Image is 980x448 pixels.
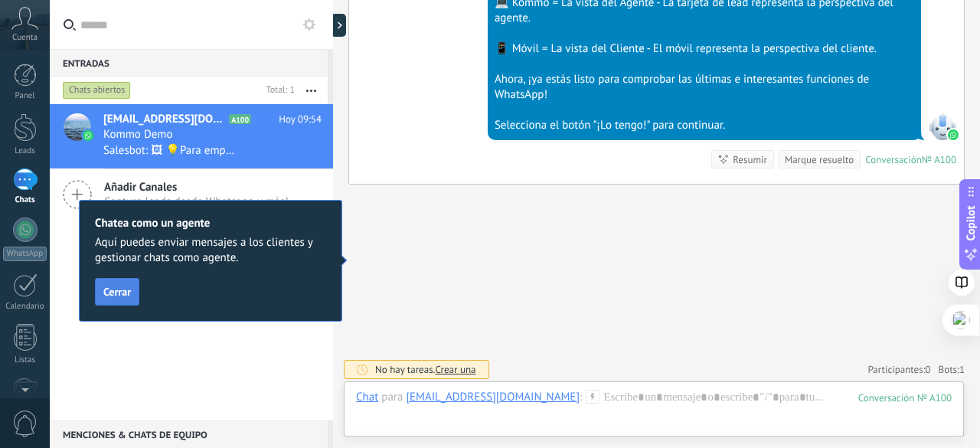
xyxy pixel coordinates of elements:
img: waba.svg [948,129,959,140]
span: Kommo Demo [103,127,173,142]
span: Cerrar [103,286,131,297]
span: Cuenta [12,33,38,43]
span: Bots: [939,363,965,376]
div: Calendario [3,302,47,312]
div: 100 [858,391,952,404]
div: Ahora, ¡ya estás listo para comprobar las últimas e interesantes funciones de WhatsApp! [495,72,914,103]
a: avataricon[EMAIL_ADDRESS][DOMAIN_NAME]A100Hoy 09:54Kommo DemoSalesbot: 🖼 💡Para empezar, vamos a a... [50,104,333,168]
h2: Chatea como un agente [95,216,326,231]
div: Selecciona el botón "¡Lo tengo!" para continuar. [495,118,914,133]
span: A100 [229,114,251,124]
div: No hay tareas. [375,363,476,376]
div: Chats [3,195,47,205]
span: Hoy 09:54 [279,112,322,127]
div: Marque resuelto [785,152,854,167]
div: 📱 Móvil = La vista del Cliente - El móvil representa la perspectiva del cliente. [495,41,914,57]
div: Panel [3,91,47,101]
div: Conversación [865,153,922,166]
div: andresjones1174@gmail.com [406,390,580,404]
div: WhatsApp [3,247,47,261]
div: Entradas [50,49,328,77]
span: Copilot [963,205,978,240]
div: Menciones & Chats de equipo [50,420,328,448]
div: № A100 [922,153,956,166]
span: Aquí puedes enviar mensajes a los clientes y gestionar chats como agente. [95,235,326,266]
span: 0 [926,363,931,376]
div: Leads [3,146,47,156]
img: icon [83,130,93,141]
div: Mostrar [331,14,346,37]
div: Listas [3,355,47,365]
button: Cerrar [95,278,139,306]
div: Chats abiertos [63,81,131,100]
span: : [580,390,582,405]
span: 1 [959,363,965,376]
a: Participantes:0 [867,363,930,376]
span: SalesBot [929,113,956,140]
span: para [381,390,403,405]
div: Total: 1 [260,83,295,98]
span: Crear una [435,363,475,376]
button: Más [295,77,328,104]
span: Salesbot: 🖼 💡Para empezar, vamos a aclarar cómo funciona esto: 💻 Kommo = La vista del Agente - La... [103,143,237,158]
span: [EMAIL_ADDRESS][DOMAIN_NAME] [103,112,226,127]
span: Añadir Canales [104,180,289,195]
div: Resumir [733,152,767,167]
span: Captura leads desde Whatsapp y más! [104,195,289,209]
